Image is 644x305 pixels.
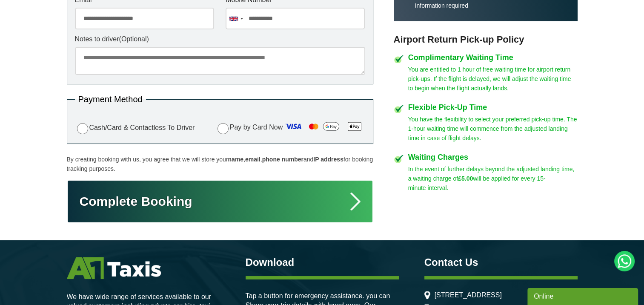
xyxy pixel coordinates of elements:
[313,156,343,163] strong: IP address
[415,2,569,9] p: Information required
[408,164,578,193] p: In the event of further delays beyond the adjusted landing time, a waiting charge of will be appl...
[408,115,578,143] p: You have the flexibility to select your preferred pick-up time. The 1-hour waiting time will comm...
[215,120,365,136] label: Pay by Card Now
[408,153,578,161] h4: Waiting Charges
[527,286,640,305] iframe: chat widget
[408,54,578,61] h4: Complimentary Waiting Time
[424,291,578,299] li: [STREET_ADDRESS]
[67,257,161,279] img: A1 Taxis St Albans
[67,180,373,223] button: Complete Booking
[119,35,149,43] span: (Optional)
[226,8,246,29] div: United Kingdom: +44
[424,257,578,268] h3: Contact Us
[228,156,243,163] strong: name
[245,156,260,163] strong: email
[262,156,303,163] strong: phone number
[67,155,373,173] p: By creating booking with us, you agree that we will store your , , and for booking tracking purpo...
[408,104,578,111] h4: Flexible Pick-Up Time
[394,34,578,45] h3: Airport Return Pick-up Policy
[218,123,229,134] input: Pay by Card Now
[77,123,88,134] input: Cash/Card & Contactless To Driver
[75,95,146,104] legend: Payment Method
[75,36,365,43] label: Notes to driver
[408,65,578,93] p: You are entitled to 1 hour of free waiting time for airport return pick-ups. If the flight is del...
[458,175,473,182] strong: £5.00
[246,257,399,268] h3: Download
[75,122,195,134] label: Cash/Card & Contactless To Driver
